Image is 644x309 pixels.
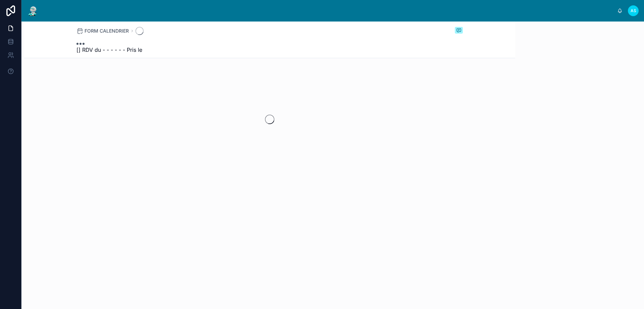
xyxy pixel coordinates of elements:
[85,28,129,34] span: FORM CALENDRIER
[76,46,142,54] span: [] RDV du - - - - - - Pris le
[44,9,617,12] div: scrollable content
[27,5,39,16] img: App logo
[76,28,129,34] a: FORM CALENDRIER
[631,8,636,13] span: AS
